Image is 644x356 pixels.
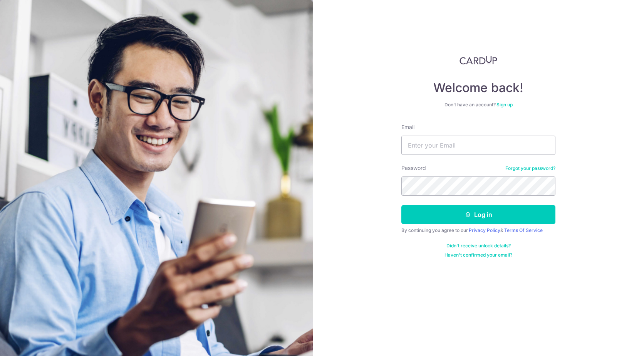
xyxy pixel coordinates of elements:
[401,80,555,96] h4: Welcome back!
[401,136,555,155] input: Enter your Email
[401,227,555,233] div: By continuing you agree to our &
[401,164,426,172] label: Password
[460,55,497,65] img: CardUp Logo
[446,243,511,249] a: Didn't receive unlock details?
[401,123,414,131] label: Email
[401,102,555,108] div: Don’t have an account?
[401,205,555,224] button: Log in
[469,227,500,233] a: Privacy Policy
[504,227,543,233] a: Terms Of Service
[505,165,555,171] a: Forgot your password?
[496,102,513,107] a: Sign up
[444,252,512,258] a: Haven't confirmed your email?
